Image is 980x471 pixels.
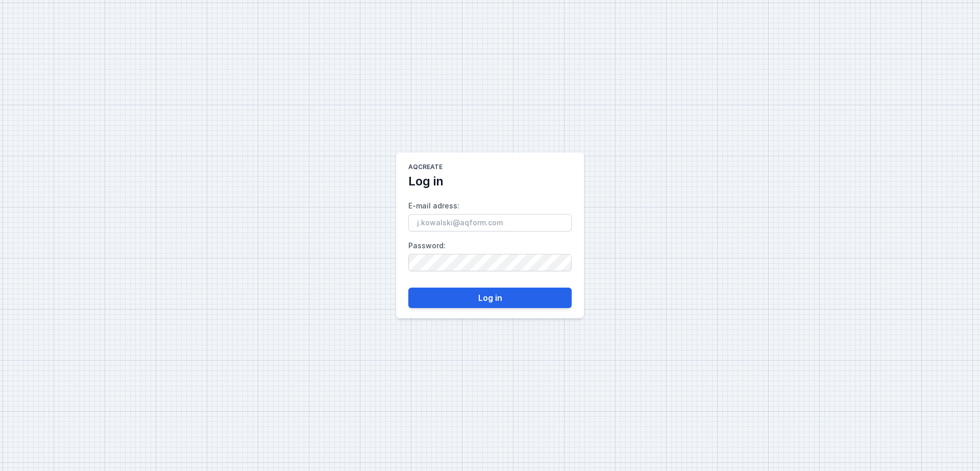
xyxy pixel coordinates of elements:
[408,214,572,231] input: E-mail adress:
[408,288,572,308] button: Log in
[408,173,444,190] h2: Log in
[408,163,443,173] h1: AQcreate
[408,198,572,231] label: E-mail adress :
[408,254,572,271] input: Password:
[408,238,572,271] label: Password :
